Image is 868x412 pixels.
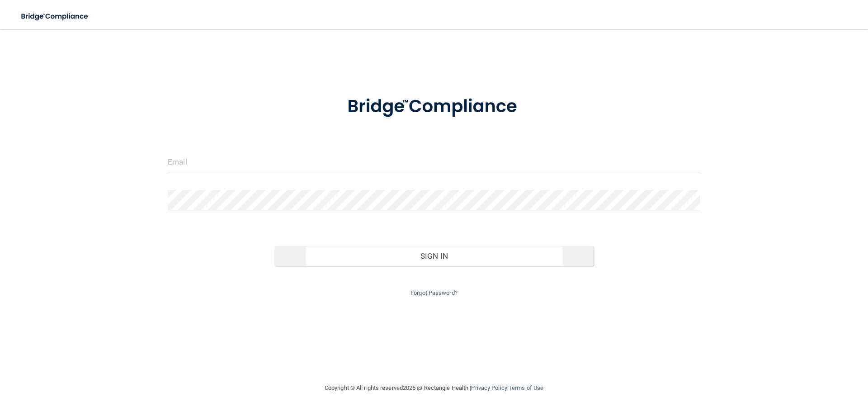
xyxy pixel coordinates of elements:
[14,7,97,26] img: bridge_compliance_login_screen.278c3ca4.svg
[712,348,857,384] iframe: Drift Widget Chat Controller
[471,384,507,391] a: Privacy Policy
[168,152,700,172] input: Email
[269,374,599,403] div: Copyright © All rights reserved 2025 @ Rectangle Health | |
[509,384,543,391] a: Terms of Use
[274,246,594,266] button: Sign In
[410,289,458,296] a: Forgot Password?
[329,83,539,130] img: bridge_compliance_login_screen.278c3ca4.svg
